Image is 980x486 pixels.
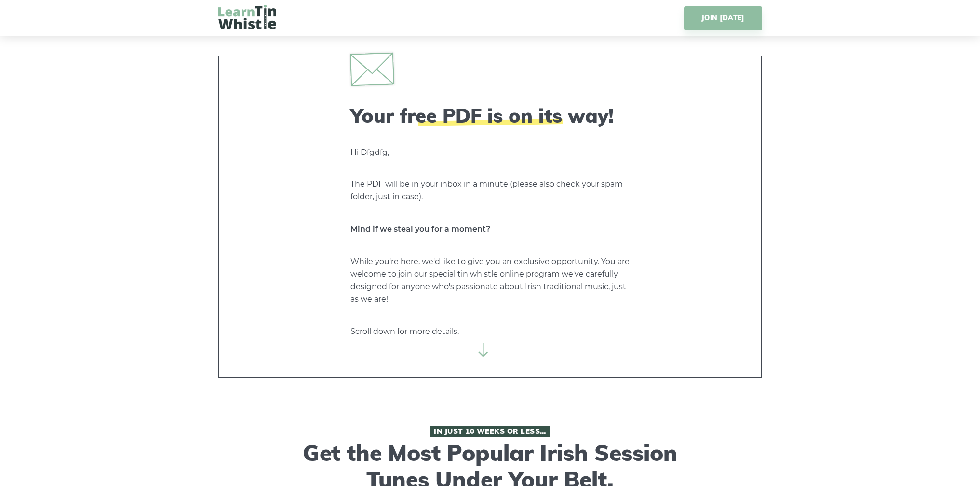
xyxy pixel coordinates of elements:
[350,255,630,305] p: While you're here, we'd like to give you an exclusive opportunity. You are welcome to join our sp...
[350,224,490,234] strong: Mind if we steal you for a moment?
[350,146,630,159] p: Hi Dfgdfg,
[349,52,394,86] img: envelope.svg
[218,5,276,29] img: LearnTinWhistle.com
[350,325,630,338] p: Scroll down for more details.
[430,426,550,437] span: In Just 10 Weeks or Less…
[350,104,630,127] h2: Your free PDF is on its way!
[684,6,762,30] a: JOIN [DATE]
[350,178,630,203] p: The PDF will be in your inbox in a minute (please also check your spam folder, just in case).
